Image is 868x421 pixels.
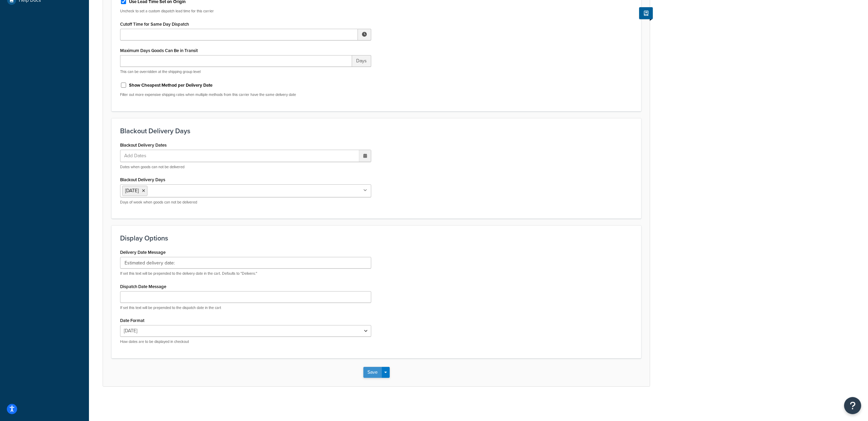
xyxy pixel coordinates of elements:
[120,22,189,27] label: Cutoff Time for Same Day Dispatch
[122,150,155,162] span: Add Dates
[120,305,371,310] p: If set this text will be prepended to the dispatch date in the cart
[120,234,633,242] h3: Display Options
[120,69,371,74] p: This can be overridden at the shipping group level
[363,367,382,378] button: Save
[639,7,653,19] button: Show Help Docs
[120,284,166,289] label: Dispatch Date Message
[120,164,371,170] p: Dates when goods can not be delivered
[120,271,371,276] p: If set this text will be prepended to the delivery date in the cart. Defaults to "Delivers:"
[120,257,371,269] input: Delivers:
[120,339,371,344] p: How dates are to be displayed in checkout
[120,200,371,205] p: Days of week when goods can not be delivered
[120,250,166,255] label: Delivery Date Message
[120,9,371,14] p: Uncheck to set a custom dispatch lead time for this carrier
[129,82,212,88] label: Show Cheapest Method per Delivery Date
[125,187,139,194] span: [DATE]
[120,48,198,53] label: Maximum Days Goods Can Be in Transit
[120,318,144,323] label: Date Format
[120,143,167,148] label: Blackout Delivery Dates
[120,177,165,182] label: Blackout Delivery Days
[844,397,861,414] button: Open Resource Center
[120,92,371,97] p: Filter out more expensive shipping rates when multiple methods from this carrier have the same de...
[120,127,633,135] h3: Blackout Delivery Days
[352,55,371,67] span: Days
